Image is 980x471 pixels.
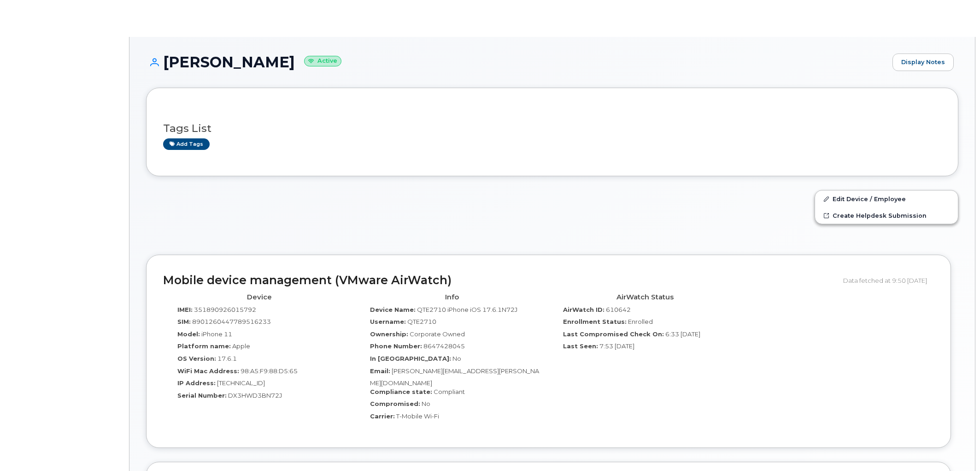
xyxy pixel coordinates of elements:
[163,274,836,287] h2: Mobile device management (VMware AirWatch)
[396,412,439,420] span: T-Mobile Wi-Fi
[370,367,390,376] label: Email:
[232,342,250,350] span: Apple
[228,392,282,399] span: DX3HWD3BN72J
[423,342,465,350] span: 8647428045
[177,305,193,314] label: IMEI:
[370,330,408,339] label: Ownership:
[177,354,216,363] label: OS Version:
[177,367,239,376] label: WiFi Mac Address:
[599,342,634,350] span: 7:53 [DATE]
[370,412,395,421] label: Carrier:
[194,306,256,313] span: 351890926015792
[606,306,631,313] span: 610642
[815,191,958,207] a: Edit Device / Employee
[665,330,700,338] span: 6:33 [DATE]
[217,355,237,362] span: 17.6.1
[434,388,465,395] span: Compliant
[563,330,664,339] label: Last Compromised Check On:
[177,391,227,400] label: Serial Number:
[815,207,958,224] a: Create Helpdesk Submission
[170,293,349,301] h4: Device
[146,54,888,70] h1: [PERSON_NAME]
[556,293,734,301] h4: AirWatch Status
[370,305,416,314] label: Device Name:
[370,317,406,326] label: Username:
[407,318,436,325] span: QTE2710
[370,388,432,396] label: Compliance state:
[177,330,200,339] label: Model:
[370,399,420,408] label: Compromised:
[370,354,451,363] label: In [GEOGRAPHIC_DATA]:
[628,318,653,325] span: Enrolled
[563,317,627,326] label: Enrollment Status:
[241,367,298,375] span: 98:A5:F9:88:D5:65
[177,317,191,326] label: SIM:
[410,330,465,338] span: Corporate Owned
[422,400,430,407] span: No
[304,56,341,66] small: Active
[363,293,541,301] h4: Info
[177,342,231,351] label: Platform name:
[452,355,461,362] span: No
[217,379,265,387] span: [TECHNICAL_ID]
[892,54,954,71] a: Display Notes
[417,306,517,313] span: QTE2710 iPhone iOS 17.6.1N72J
[843,272,934,289] div: Data fetched at 9:50 [DATE]
[177,379,216,388] label: IP Address:
[563,305,604,314] label: AirWatch ID:
[192,318,271,325] span: 8901260447789516233
[370,367,539,387] span: [PERSON_NAME][EMAIL_ADDRESS][PERSON_NAME][DOMAIN_NAME]
[163,138,210,150] a: Add tags
[370,342,422,351] label: Phone Number:
[201,330,232,338] span: iPhone 11
[163,123,941,134] h3: Tags List
[563,342,598,351] label: Last Seen:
